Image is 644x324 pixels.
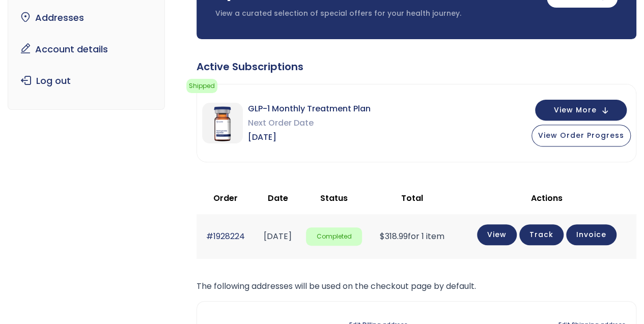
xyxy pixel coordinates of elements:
[519,224,564,245] a: Track
[538,130,624,140] span: View Order Progress
[197,279,636,293] p: The following addresses will be used on the checkout page by default.
[16,70,157,92] a: Log out
[306,227,362,246] span: Completed
[186,79,217,93] span: Shipped
[401,192,423,204] span: Total
[248,130,371,144] span: [DATE]
[213,192,238,204] span: Order
[197,60,636,74] div: Active Subscriptions
[320,192,348,204] span: Status
[380,230,385,242] span: $
[531,125,631,146] button: View Order Progress
[215,9,537,19] p: View a curated selection of special offers for your health journey.
[367,214,457,258] td: for 1 item
[248,102,371,116] span: GLP-1 Monthly Treatment Plan
[554,107,597,113] span: View More
[264,230,292,242] time: [DATE]
[206,230,245,242] a: #1928224
[202,103,243,143] img: GLP-1 Monthly Treatment Plan
[566,224,617,245] a: Invoice
[380,230,408,242] span: 318.99
[248,116,371,130] span: Next Order Date
[268,192,288,204] span: Date
[535,100,627,121] button: View More
[16,39,157,60] a: Account details
[16,7,157,28] a: Addresses
[477,224,517,245] a: View
[531,192,563,204] span: Actions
